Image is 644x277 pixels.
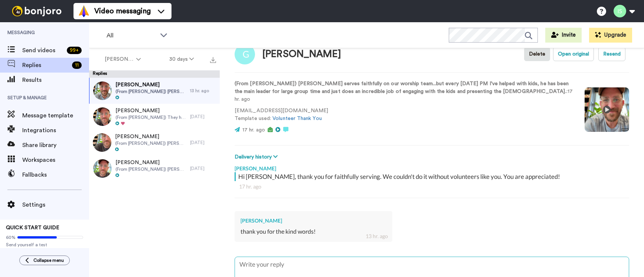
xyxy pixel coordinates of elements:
[93,133,111,152] img: 4aa59973-1efd-4ee4-a5aa-047a7d685344-thumb.jpg
[262,49,341,60] div: [PERSON_NAME]
[78,5,90,17] img: vm-color.svg
[235,44,255,64] img: Image of Aaron Garcia
[115,140,186,146] span: (From [PERSON_NAME]) [PERSON_NAME] LOVES serving. He will stand at our patio door when it is 100 ...
[67,47,82,54] div: 99 +
[6,225,59,230] span: QUICK START GUIDE
[235,153,280,161] button: Delivery history
[93,107,112,126] img: f9b4945b-543a-47c1-af25-5e766d82514b-thumb.jpg
[366,233,388,240] div: 13 hr. ago
[22,61,69,70] span: Replies
[89,104,220,130] a: [PERSON_NAME](From [PERSON_NAME]) They have served in SH, COL, Youth and conferences. They are a ...
[553,47,594,61] button: Open original
[235,81,569,94] strong: (From [PERSON_NAME]) [PERSON_NAME] serves faithfully on our worship team...but every [DATE] PM I'...
[94,6,151,16] span: Video messaging
[524,47,550,61] button: Delete
[93,159,112,178] img: 4d76ec47-d95f-4f34-9f63-3f9cf59704bf-thumb.jpg
[235,107,573,123] p: [EMAIL_ADDRESS][DOMAIN_NAME] Template used:
[210,57,216,63] img: export.svg
[115,114,186,120] span: (From [PERSON_NAME]) They have served in SH, COL, Youth and conferences. They are a huge add to o...
[241,227,386,236] div: thank you for the kind words!
[115,159,186,166] span: [PERSON_NAME]
[6,234,16,240] span: 60%
[9,6,65,16] img: bj-logo-header-white.svg
[22,46,64,55] span: Send videos
[115,81,186,89] span: [PERSON_NAME]
[208,54,218,65] button: Export all results that match these filters now.
[89,130,220,156] a: [PERSON_NAME](From [PERSON_NAME]) [PERSON_NAME] LOVES serving. He will stand at our patio door wh...
[22,76,89,84] span: Results
[107,31,156,40] span: All
[22,200,89,209] span: Settings
[89,156,220,181] a: [PERSON_NAME](From [PERSON_NAME]) [PERSON_NAME] has been dedicated to serving [GEOGRAPHIC_DATA] i...
[190,114,216,120] div: [DATE]
[242,127,265,133] span: 17 hr. ago
[22,156,89,164] span: Workspaces
[6,242,83,248] span: Send yourself a test
[239,183,625,190] div: 17 hr. ago
[238,172,627,181] div: Hi [PERSON_NAME], thank you for faithfully serving. We couldn't do it without volunteers like you...
[91,53,155,66] button: [PERSON_NAME]
[115,166,186,172] span: (From [PERSON_NAME]) [PERSON_NAME] has been dedicated to serving [GEOGRAPHIC_DATA] in production ...
[115,107,186,114] span: [PERSON_NAME]
[272,116,322,121] a: Volunteer Thank You
[72,61,82,69] div: 11
[115,133,186,140] span: [PERSON_NAME]
[105,56,135,63] span: [PERSON_NAME]
[190,140,216,146] div: [DATE]
[93,81,112,100] img: 502fdab9-f00a-4a28-bf9b-5a0a82f24489-thumb.jpg
[155,53,208,66] button: 30 days
[89,70,220,78] div: Replies
[190,88,216,94] div: 13 hr. ago
[235,80,573,103] p: : 17 hr. ago
[545,28,582,43] button: Invite
[22,141,89,150] span: Share library
[241,217,386,224] div: [PERSON_NAME]
[19,256,70,265] button: Collapse menu
[598,47,625,61] button: Resend
[22,126,89,135] span: Integrations
[33,257,64,263] span: Collapse menu
[115,89,186,94] span: (From [PERSON_NAME]) [PERSON_NAME] serves faithfully on our worship team...but every [DATE] PM I'...
[22,111,89,120] span: Message template
[22,170,89,179] span: Fallbacks
[190,166,216,171] div: [DATE]
[589,28,632,43] button: Upgrade
[235,161,629,172] div: [PERSON_NAME]
[89,78,220,104] a: [PERSON_NAME](From [PERSON_NAME]) [PERSON_NAME] serves faithfully on our worship team...but every...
